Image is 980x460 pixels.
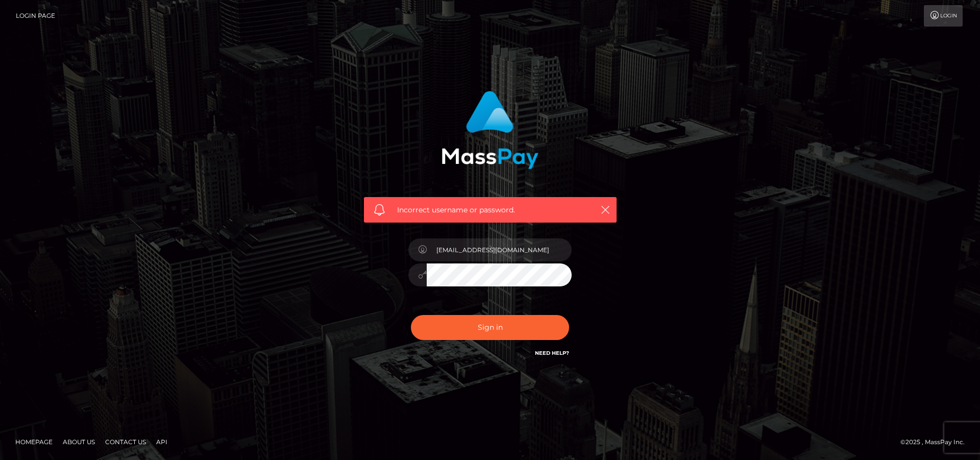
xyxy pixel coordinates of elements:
[397,205,583,215] span: Incorrect username or password.
[411,315,569,340] button: Sign in
[16,5,55,27] a: Login Page
[427,238,572,261] input: Username...
[101,434,150,450] a: Contact Us
[535,350,569,356] a: Need Help?
[11,434,57,450] a: Homepage
[442,91,538,169] img: MassPay Login
[900,437,972,448] div: © 2025 , MassPay Inc.
[924,5,963,27] a: Login
[152,434,171,450] a: API
[59,434,99,450] a: About Us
